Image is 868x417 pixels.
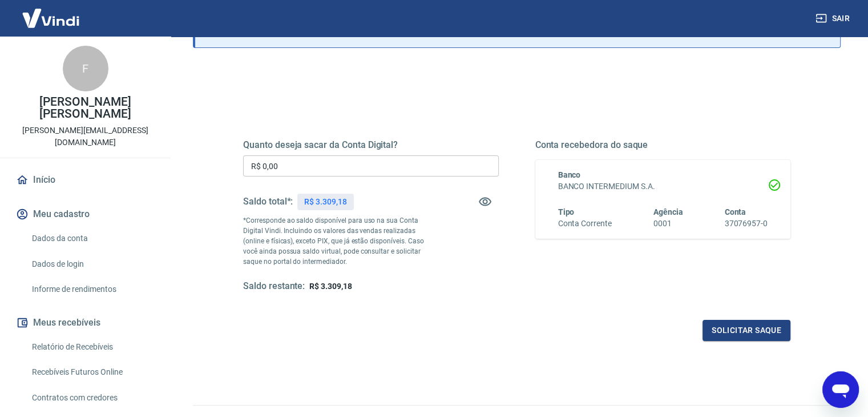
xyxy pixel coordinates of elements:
a: Dados da conta [27,227,157,250]
h6: Conta Corrente [558,218,612,230]
a: Dados de login [27,252,157,276]
h6: BANCO INTERMEDIUM S.A. [558,181,768,193]
span: Conta [724,207,746,216]
span: R$ 3.309,18 [309,282,352,291]
p: *Corresponde ao saldo disponível para uso na sua Conta Digital Vindi. Incluindo os valores das ve... [243,215,435,267]
button: Sair [813,8,854,29]
button: Meu cadastro [14,202,157,227]
span: Tipo [558,207,575,216]
p: [PERSON_NAME][EMAIL_ADDRESS][DOMAIN_NAME] [9,125,162,149]
a: Contratos com credores [27,386,157,410]
span: Banco [558,170,581,179]
button: Meus recebíveis [14,310,157,335]
div: F [63,46,108,91]
h6: 37076957-0 [724,218,768,230]
h5: Conta recebedora do saque [535,139,791,151]
p: [PERSON_NAME] [PERSON_NAME] [9,96,162,120]
h5: Quanto deseja sacar da Conta Digital? [243,139,499,151]
a: Informe de rendimentos [27,278,157,301]
h6: 0001 [653,218,683,230]
h5: Saldo restante: [243,280,305,292]
button: Solicitar saque [703,320,790,341]
a: Recebíveis Futuros Online [27,360,157,384]
a: Início [14,167,157,193]
iframe: Botão para abrir a janela de mensagens, conversa em andamento [822,371,859,408]
a: Relatório de Recebíveis [27,335,157,359]
span: Agência [653,207,683,216]
h5: Saldo total*: [243,196,293,207]
img: Vindi [14,1,88,35]
p: R$ 3.309,18 [304,196,346,208]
